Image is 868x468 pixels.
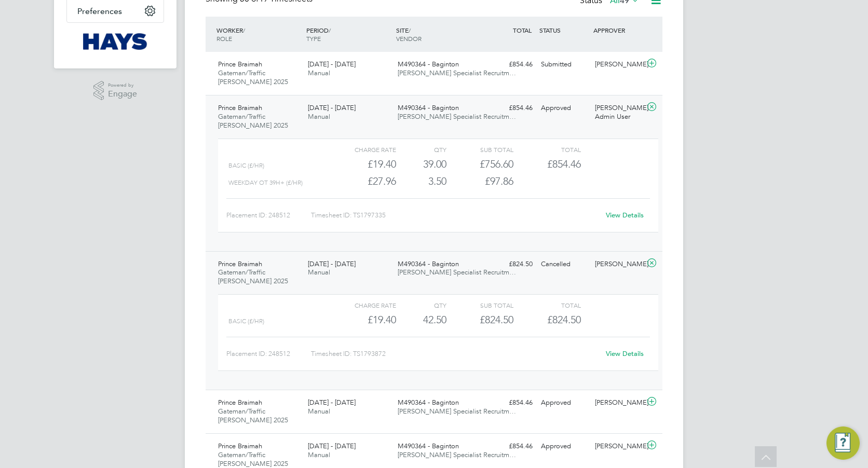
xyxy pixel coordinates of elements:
[547,313,581,326] span: £824.50
[228,179,303,186] span: Weekday OT 39h+ (£/HR)
[218,407,288,424] span: Gateman/Traffic [PERSON_NAME] 2025
[329,143,396,156] div: Charge rate
[83,33,148,50] img: hays-logo-retina.png
[537,100,591,117] div: Approved
[537,438,591,455] div: Approved
[214,21,304,48] div: WORKER
[226,346,311,362] div: Placement ID: 248512
[308,442,356,450] span: [DATE] - [DATE]
[606,349,644,358] a: View Details
[308,268,330,277] span: Manual
[226,207,311,224] div: Placement ID: 248512
[826,426,860,460] button: Engage Resource Center
[218,103,262,112] span: Prince Braimah
[398,112,516,121] span: [PERSON_NAME] Specialist Recruitm…
[308,450,330,459] span: Manual
[591,394,645,411] div: [PERSON_NAME]
[218,450,288,468] span: Gateman/Traffic [PERSON_NAME] 2025
[446,311,513,328] div: £824.50
[218,268,288,285] span: Gateman/Traffic [PERSON_NAME] 2025
[329,173,396,190] div: £27.96
[537,256,591,273] div: Cancelled
[483,56,537,73] div: £854.46
[396,299,446,311] div: QTY
[306,34,321,43] span: TYPE
[409,26,411,34] span: /
[446,143,513,156] div: Sub Total
[398,450,516,459] span: [PERSON_NAME] Specialist Recruitm…
[308,112,330,121] span: Manual
[398,407,516,416] span: [PERSON_NAME] Specialist Recruitm…
[311,207,599,224] div: Timesheet ID: TS1797335
[329,156,396,173] div: £19.40
[108,90,137,99] span: Engage
[228,162,264,169] span: Basic (£/HR)
[329,311,396,328] div: £19.40
[483,256,537,273] div: £824.50
[93,81,138,101] a: Powered byEngage
[537,21,591,39] div: STATUS
[398,398,459,407] span: M490364 - Baginton
[308,68,330,77] span: Manual
[446,299,513,311] div: Sub Total
[308,398,356,407] span: [DATE] - [DATE]
[513,26,532,34] span: TOTAL
[394,21,483,48] div: SITE
[396,156,446,173] div: 39.00
[218,68,288,86] span: Gateman/Traffic [PERSON_NAME] 2025
[308,103,356,112] span: [DATE] - [DATE]
[77,6,122,16] span: Preferences
[218,442,262,450] span: Prince Braimah
[329,299,396,311] div: Charge rate
[513,299,580,311] div: Total
[311,346,599,362] div: Timesheet ID: TS1793872
[483,100,537,117] div: £854.46
[329,26,331,34] span: /
[483,438,537,455] div: £854.46
[66,33,164,50] a: Go to home page
[591,100,645,126] div: [PERSON_NAME] Admin User
[396,311,446,328] div: 42.50
[591,56,645,73] div: [PERSON_NAME]
[446,173,513,190] div: £97.86
[446,156,513,173] div: £756.60
[591,256,645,273] div: [PERSON_NAME]
[216,34,232,43] span: ROLE
[308,259,356,268] span: [DATE] - [DATE]
[537,394,591,411] div: Approved
[591,438,645,455] div: [PERSON_NAME]
[398,60,459,68] span: M490364 - Baginton
[483,394,537,411] div: £854.46
[108,81,137,90] span: Powered by
[398,268,516,277] span: [PERSON_NAME] Specialist Recruitm…
[396,34,422,43] span: VENDOR
[218,398,262,407] span: Prince Braimah
[396,143,446,156] div: QTY
[228,318,264,325] span: Basic (£/HR)
[398,442,459,450] span: M490364 - Baginton
[396,173,446,190] div: 3.50
[537,56,591,73] div: Submitted
[547,158,581,170] span: £854.46
[304,21,394,48] div: PERIOD
[218,60,262,68] span: Prince Braimah
[606,211,644,219] a: View Details
[398,259,459,268] span: M490364 - Baginton
[513,143,580,156] div: Total
[308,60,356,68] span: [DATE] - [DATE]
[308,407,330,416] span: Manual
[398,68,516,77] span: [PERSON_NAME] Specialist Recruitm…
[398,103,459,112] span: M490364 - Baginton
[218,259,262,268] span: Prince Braimah
[218,112,288,130] span: Gateman/Traffic [PERSON_NAME] 2025
[591,21,645,39] div: APPROVER
[243,26,245,34] span: /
